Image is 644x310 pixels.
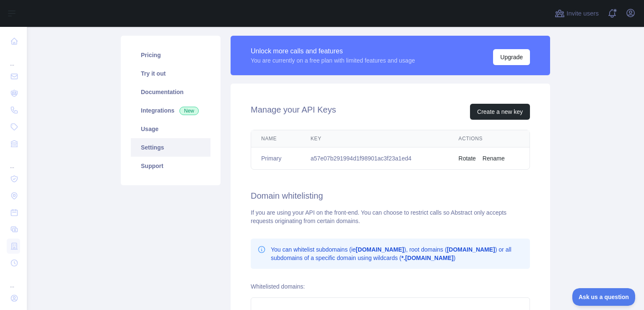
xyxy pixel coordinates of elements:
[493,49,530,65] button: Upgrade
[470,104,530,120] button: Create a new key
[356,246,404,253] b: [DOMAIN_NAME]
[251,104,336,120] h2: Manage your API Keys
[7,153,20,170] div: ...
[7,272,20,289] div: ...
[483,154,505,163] button: Rename
[131,157,210,175] a: Support
[251,130,301,147] th: Name
[131,138,210,157] a: Settings
[572,288,636,306] iframe: Toggle Customer Support
[131,120,210,138] a: Usage
[7,50,20,67] div: ...
[251,208,530,225] div: If you are using your API on the front-end. You can choose to restrict calls so Abstract only acc...
[301,147,449,170] td: a57e07b291994d1f98901ac3f23a1ed4
[553,7,600,20] button: Invite users
[566,9,599,18] span: Invite users
[301,130,449,147] th: Key
[251,283,305,290] label: Whitelisted domains:
[131,64,210,83] a: Try it out
[449,130,530,147] th: Actions
[251,56,415,65] div: You are currently on a free plan with limited features and usage
[251,147,301,170] td: Primary
[251,46,415,56] div: Unlock more calls and features
[459,154,476,163] button: Rotate
[251,190,530,202] h2: Domain whitelisting
[131,101,210,120] a: Integrations New
[401,255,453,261] b: *.[DOMAIN_NAME]
[179,107,199,115] span: New
[447,246,495,253] b: [DOMAIN_NAME]
[131,83,210,101] a: Documentation
[271,245,523,262] p: You can whitelist subdomains (ie ), root domains ( ) or all subdomains of a specific domain using...
[131,46,210,64] a: Pricing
